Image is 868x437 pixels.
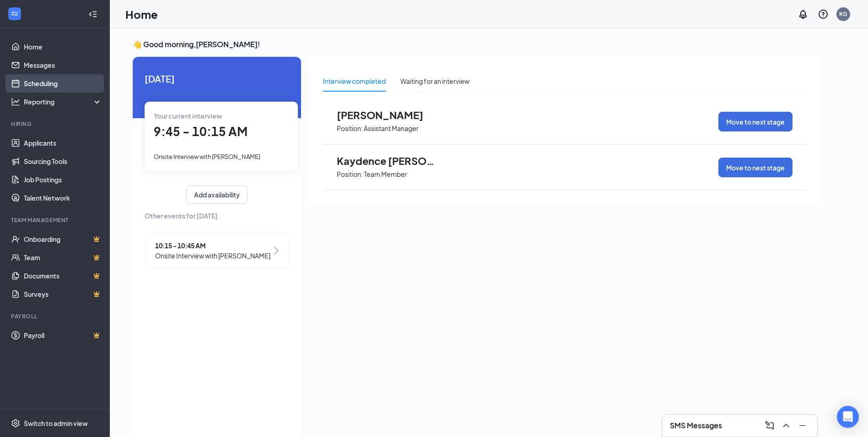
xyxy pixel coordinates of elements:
[323,76,386,86] div: Interview completed
[24,267,102,285] a: DocumentsCrown
[145,211,289,221] span: Other events for [DATE]
[155,251,270,261] span: Onsite Interview with [PERSON_NAME]
[154,124,248,139] span: 9:45 - 10:15 AM
[337,170,363,179] p: Position:
[11,97,20,106] svg: Analysis
[337,109,437,121] span: [PERSON_NAME]
[186,186,248,204] button: Add availability
[718,112,793,131] button: Move to next stage
[133,39,821,49] h3: 👋 Good morning, [PERSON_NAME] !
[11,419,20,428] svg: Settings
[24,56,102,74] a: Messages
[364,124,419,133] p: Assistant Manager
[718,158,793,177] button: Move to next stage
[24,97,102,106] div: Reporting
[154,153,260,160] span: Onsite Interview with [PERSON_NAME]
[798,9,809,20] svg: Notifications
[337,155,437,167] span: Kaydence [PERSON_NAME]
[145,71,289,86] span: [DATE]
[779,418,793,433] button: ChevronUp
[837,406,859,428] div: Open Intercom Messenger
[762,418,777,433] button: ComposeMessage
[24,326,102,344] a: PayrollCrown
[818,9,829,20] svg: QuestionInfo
[24,248,102,267] a: TeamCrown
[24,285,102,303] a: SurveysCrown
[24,419,88,428] div: Switch to admin view
[364,170,407,179] p: Team Member
[24,152,102,170] a: Sourcing Tools
[400,76,469,86] div: Waiting for an interview
[24,38,102,56] a: Home
[797,420,808,431] svg: Minimize
[24,230,102,248] a: OnboardingCrown
[337,124,363,133] p: Position:
[88,10,97,19] svg: Collapse
[11,312,100,320] div: Payroll
[10,9,19,18] svg: WorkstreamLogo
[781,420,792,431] svg: ChevronUp
[155,240,270,251] span: 10:15 - 10:45 AM
[24,170,102,189] a: Job Postings
[11,120,100,128] div: Hiring
[839,10,847,18] div: KG
[24,189,102,207] a: Talent Network
[154,112,222,120] span: Your current interview
[670,421,722,431] h3: SMS Messages
[795,418,810,433] button: Minimize
[24,74,102,93] a: Scheduling
[11,216,100,224] div: Team Management
[125,6,158,22] h1: Home
[24,134,102,152] a: Applicants
[764,420,775,431] svg: ComposeMessage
